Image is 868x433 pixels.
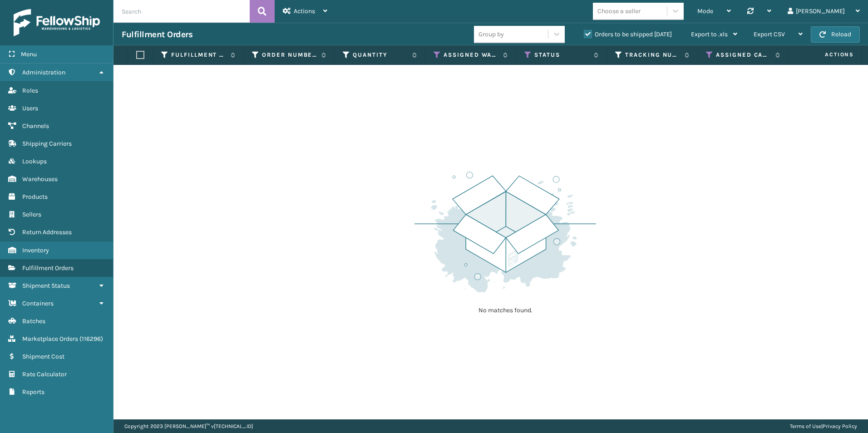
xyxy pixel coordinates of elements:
label: Order Number [262,51,317,59]
span: Warehouses [22,175,58,183]
span: Inventory [22,246,49,254]
span: Mode [697,7,713,15]
span: Actions [294,7,315,15]
span: Export CSV [754,30,785,38]
span: ( 116296 ) [79,335,103,343]
span: Actions [796,47,859,62]
label: Tracking Number [625,51,680,59]
span: Shipment Status [22,282,70,290]
span: Return Addresses [22,228,72,236]
button: Reload [811,26,860,43]
span: Containers [22,300,54,307]
label: Assigned Warehouse [444,51,498,59]
a: Terms of Use [790,423,821,429]
span: Reports [22,388,44,396]
label: Status [534,51,589,59]
h3: Fulfillment Orders [122,29,192,40]
label: Fulfillment Order Id [171,51,226,59]
div: Group by [478,30,504,39]
label: Assigned Carrier Service [716,51,771,59]
div: | [790,419,857,433]
span: Export to .xls [691,30,728,38]
span: Fulfillment Orders [22,264,74,272]
span: Administration [22,69,65,76]
label: Orders to be shipped [DATE] [584,30,672,38]
span: Products [22,193,48,201]
div: Choose a seller [597,6,641,16]
label: Quantity [353,51,408,59]
span: Marketplace Orders [22,335,78,343]
span: Rate Calculator [22,370,67,378]
span: Channels [22,122,49,130]
span: Shipping Carriers [22,140,72,148]
span: Users [22,104,38,112]
span: Roles [22,87,38,94]
img: logo [14,9,100,36]
span: Shipment Cost [22,353,64,360]
span: Menu [21,50,37,58]
span: Lookups [22,157,47,165]
a: Privacy Policy [823,423,857,429]
span: Sellers [22,211,41,218]
p: Copyright 2023 [PERSON_NAME]™ v [TECHNICAL_ID] [124,419,253,433]
span: Batches [22,317,45,325]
